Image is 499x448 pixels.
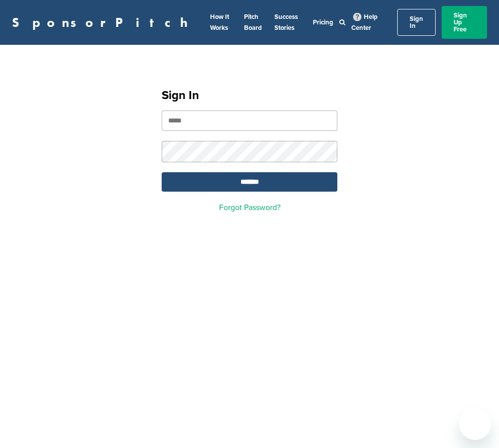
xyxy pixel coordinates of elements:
a: Forgot Password? [219,203,280,213]
a: How It Works [210,13,229,32]
a: Pricing [313,18,333,26]
a: Success Stories [274,13,298,32]
iframe: Button to launch messaging window [459,408,491,440]
h1: Sign In [162,87,337,105]
a: SponsorPitch [12,16,194,29]
a: Sign Up Free [442,6,487,39]
a: Pitch Board [244,13,262,32]
a: Sign In [397,9,436,36]
a: Help Center [351,11,378,34]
